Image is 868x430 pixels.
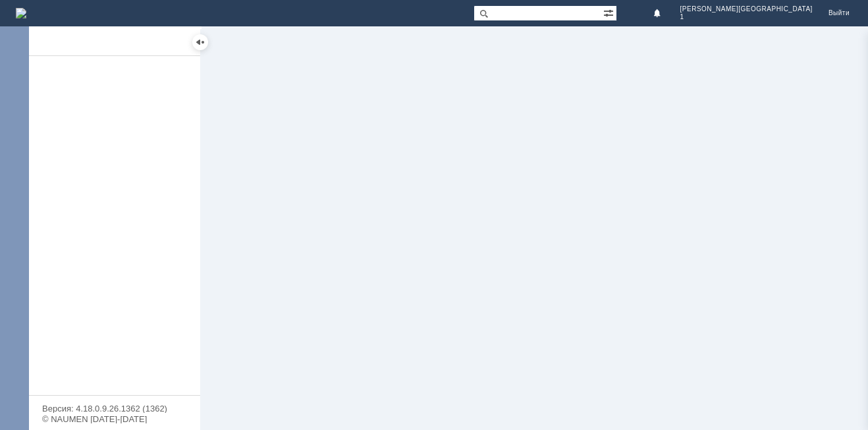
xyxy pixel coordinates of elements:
div: Версия: 4.18.0.9.26.1362 (1362) [42,404,187,413]
a: Перейти на домашнюю страницу [16,8,26,18]
div: Скрыть меню [192,34,208,50]
span: Расширенный поиск [603,6,616,18]
span: [PERSON_NAME][GEOGRAPHIC_DATA] [680,5,813,13]
div: © NAUMEN [DATE]-[DATE] [42,415,187,423]
img: logo [16,8,26,18]
span: 1 [680,13,813,21]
